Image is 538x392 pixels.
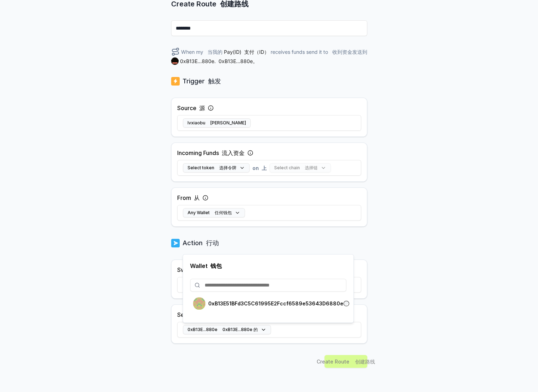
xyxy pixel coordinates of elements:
[222,327,258,332] font: 0xB13E...880e 的
[190,262,346,270] p: Wallet
[177,149,245,157] label: Incoming Funds
[244,49,269,55] font: 支付（ID）
[180,57,258,65] span: 0xB13E...880e .
[252,164,267,172] span: on
[183,208,245,217] button: Any Wallet 任何钱包
[215,210,232,215] font: 任何钱包
[208,301,343,306] p: 0xB13E51BFd3C5C61995E2Fccf6589e53643D6880e
[207,49,222,55] font: 当我的
[177,310,218,319] label: Send to
[262,165,267,171] font: 上
[177,265,219,274] label: Swap to
[171,47,367,65] div: When my receives funds send it to
[199,104,205,112] font: 源
[219,165,236,170] font: 选择令牌
[183,254,354,323] div: 0xB13E...880e 0xB13E...880e 的
[171,238,180,248] img: logo
[183,325,271,334] button: 0xB13E...880e 0xB13E...880e 的
[206,239,219,247] font: 行动
[222,149,245,156] font: 流入资金
[177,104,205,112] label: Source
[177,194,200,202] label: From
[183,76,221,86] p: Trigger
[183,163,250,172] button: Select token 选择令牌
[219,58,258,64] font: 0xB13E...880e。
[210,262,222,269] font: 钱包
[194,194,200,201] font: 从
[208,77,221,85] font: 触发
[210,120,246,125] font: [PERSON_NAME]
[224,48,269,56] span: Pay(ID)
[183,118,251,128] button: lvxiaobu [PERSON_NAME]
[332,49,367,55] font: 收到资金发送到
[171,76,180,86] img: logo
[183,238,219,248] p: Action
